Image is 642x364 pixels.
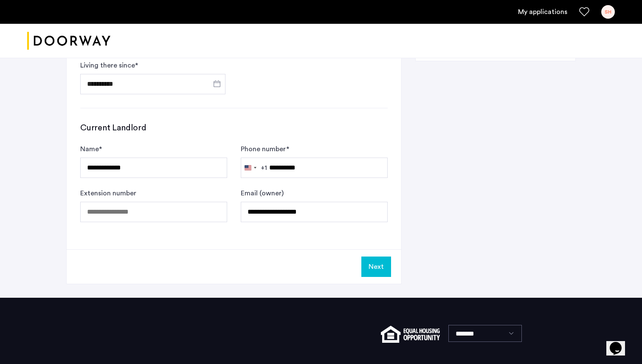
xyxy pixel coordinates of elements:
[80,60,138,71] label: Living there since *
[27,25,110,57] a: Cazamio logo
[361,257,391,277] button: Next
[241,188,284,198] label: Email (owner)
[241,144,289,154] label: Phone number *
[518,7,567,17] a: My application
[381,326,440,343] img: equal-housing.png
[579,7,589,17] a: Favorites
[80,122,388,134] h3: Current Landlord
[261,163,267,173] div: +1
[80,144,102,154] label: Name *
[212,79,222,89] button: Open calendar
[241,158,267,178] button: Selected country
[80,188,136,198] label: Extension number
[601,5,615,19] div: SH
[606,330,634,356] iframe: chat widget
[27,25,110,57] img: logo
[448,325,522,342] select: Language select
